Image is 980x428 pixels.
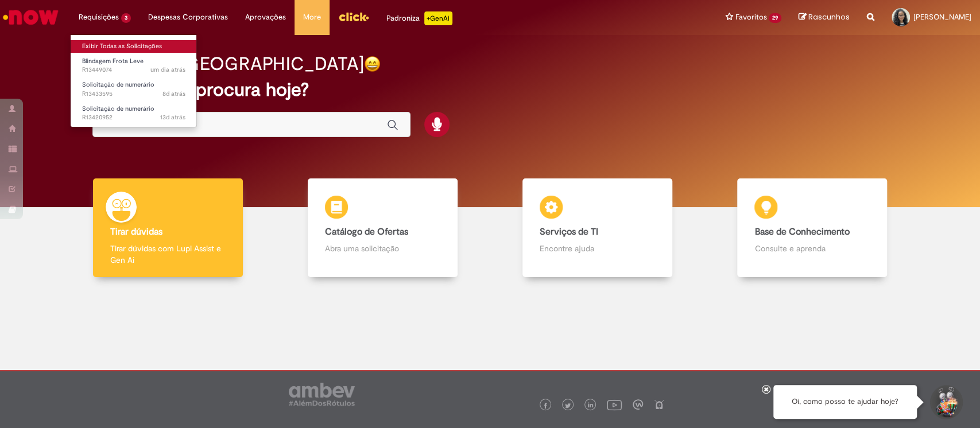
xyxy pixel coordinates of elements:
[754,226,849,238] b: Base de Conhecimento
[150,65,185,74] span: um dia atrás
[543,403,548,408] img: logo_footer_facebook.png
[303,11,321,23] span: More
[82,90,185,99] span: R13433595
[540,226,598,238] b: Serviços de TI
[160,113,185,122] time: 15/08/2025 14:04:35
[808,11,850,22] span: Rascunhos
[148,11,228,23] span: Despesas Corporativas
[110,226,162,238] b: Tirar dúvidas
[325,243,440,254] p: Abra uma solicitação
[769,13,781,23] span: 29
[245,11,286,23] span: Aprovações
[1,6,60,29] img: ServiceNow
[82,65,185,75] span: R13449074
[71,55,197,76] a: Aberto R13449074 : Blindagem Frota Leve
[275,178,490,278] a: Catálogo de Ofertas Abra uma solicitação
[705,178,920,278] a: Base de Conhecimento Consulte e aprenda
[540,243,655,254] p: Encontre ajuda
[71,40,197,53] a: Exibir Todas as Solicitações
[633,399,643,410] img: logo_footer_workplace.png
[121,13,131,23] span: 3
[754,243,870,254] p: Consulte e aprenda
[150,65,185,74] time: 26/08/2025 15:28:14
[71,103,197,124] a: Aberto R13420952 : Solicitação de numerário
[160,113,185,122] span: 13d atrás
[60,178,275,278] a: Tirar dúvidas Tirar dúvidas com Lupi Assist e Gen Ai
[735,11,766,23] span: Favoritos
[71,79,197,100] a: Aberto R13433595 : Solicitação de numerário
[565,403,571,408] img: logo_footer_twitter.png
[607,397,622,412] img: logo_footer_youtube.png
[490,178,705,278] a: Serviços de TI Encontre ajuda
[386,11,452,25] div: Padroniza
[325,226,408,238] b: Catálogo de Ofertas
[162,90,185,98] span: 8d atrás
[162,90,185,98] time: 20/08/2025 16:45:02
[773,385,917,419] div: Oi, como posso te ajudar hoje?
[424,11,452,25] p: +GenAi
[82,80,154,89] span: Solicitação de numerário
[110,243,226,266] p: Tirar dúvidas com Lupi Assist e Gen Ai
[913,12,971,22] span: [PERSON_NAME]
[92,80,888,100] h2: O que você procura hoje?
[70,34,197,127] ul: Requisições
[364,56,381,72] img: happy-face.png
[82,113,185,122] span: R13420952
[799,12,850,23] a: Rascunhos
[82,57,144,65] span: Blindagem Frota Leve
[338,8,369,25] img: click_logo_yellow_360x200.png
[928,385,963,419] button: Iniciar Conversa de Suporte
[82,104,154,113] span: Solicitação de numerário
[654,399,664,410] img: logo_footer_naosei.png
[289,383,355,406] img: logo_footer_ambev_rotulo_gray.png
[588,402,594,409] img: logo_footer_linkedin.png
[92,54,364,74] h2: Boa noite, [GEOGRAPHIC_DATA]
[79,11,119,23] span: Requisições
